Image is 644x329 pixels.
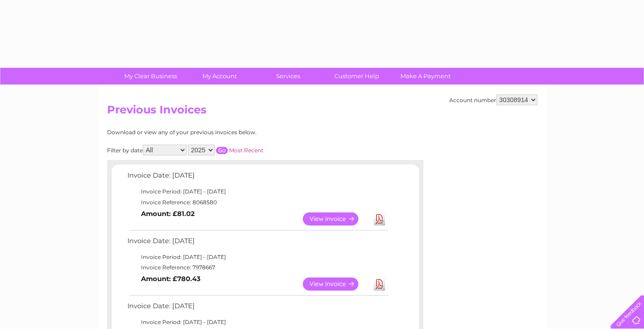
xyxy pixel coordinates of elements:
td: Invoice Date: [DATE] [125,235,390,252]
div: Download or view any of your previous invoices below. [107,129,344,136]
td: Invoice Date: [DATE] [125,300,390,317]
div: Filter by date [107,145,344,155]
a: Download [374,277,385,291]
div: Account number [449,94,537,105]
a: My Account [182,68,257,85]
a: My Clear Business [113,68,188,85]
td: Invoice Period: [DATE] - [DATE] [125,252,390,263]
a: View [303,212,369,226]
h2: Previous Invoices [107,103,537,121]
a: Make A Payment [388,68,463,85]
a: View [303,277,369,291]
td: Invoice Date: [DATE] [125,169,390,186]
a: Services [251,68,325,85]
a: Customer Help [320,68,394,85]
b: Amount: £780.43 [141,275,201,283]
td: Invoice Period: [DATE] - [DATE] [125,317,390,328]
td: Invoice Reference: 8068580 [125,197,390,208]
td: Invoice Period: [DATE] - [DATE] [125,186,390,197]
a: Download [374,212,385,226]
td: Invoice Reference: 7978667 [125,262,390,273]
a: Most Recent [229,147,263,154]
b: Amount: £81.02 [141,210,195,218]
